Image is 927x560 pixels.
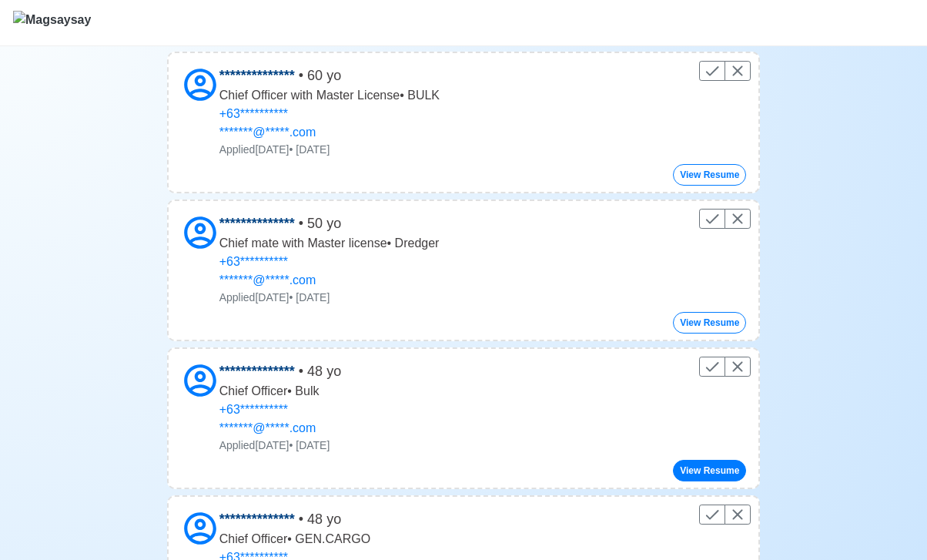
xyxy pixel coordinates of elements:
[219,234,440,253] p: Chief mate with Master license • Dredger
[219,382,341,401] p: Chief Officer • Bulk
[219,142,440,158] p: Applied [DATE] • [DATE]
[673,460,746,481] button: View Resume
[219,213,440,234] p: • 50 yo
[673,312,746,334] button: View Resume
[219,438,341,454] p: Applied [DATE] • [DATE]
[13,11,91,39] img: Magsaysay
[12,1,92,45] button: Magsaysay
[699,357,751,377] div: Control
[219,361,341,382] p: • 48 yo
[219,290,440,306] p: Applied [DATE] • [DATE]
[699,505,751,525] div: Control
[699,209,751,229] div: Control
[219,86,440,105] p: Chief Officer with Master License • BULK
[673,164,746,186] button: View Resume
[699,61,751,81] div: Control
[219,65,440,86] p: • 60 yo
[219,530,370,548] p: Chief Officer • GEN.CARGO
[219,509,370,530] p: • 48 yo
